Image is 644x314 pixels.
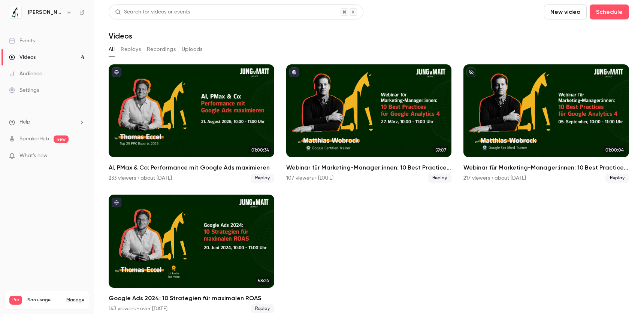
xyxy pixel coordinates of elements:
[112,67,121,77] button: published
[109,195,274,313] li: Google Ads 2024: 10 Strategien für maximalen ROAS
[19,152,48,160] span: What's new
[463,174,526,182] div: 217 viewers • about [DATE]
[66,297,84,303] a: Manage
[115,8,190,16] div: Search for videos or events
[251,304,274,313] span: Replay
[251,174,274,183] span: Replay
[9,6,21,18] img: Jung von Matt IMPACT
[286,163,452,172] h2: Webinar für Marketing-Manager:innen: 10 Best Practices für Google Analytics 4
[249,146,271,154] span: 01:00:34
[9,118,85,126] li: help-dropdown-opener
[428,174,451,183] span: Replay
[463,64,629,183] li: Webinar für Marketing-Manager:innen: 10 Best Practices für Google Analytics 4
[590,4,629,19] button: Schedule
[433,146,448,154] span: 59:07
[9,70,42,77] div: Audience
[286,64,452,183] li: Webinar für Marketing-Manager:innen: 10 Best Practices für Google Analytics 4
[109,163,274,172] h2: AI, PMax & Co: Performance mit Google Ads maximieren
[109,305,167,313] div: 143 viewers • over [DATE]
[109,64,629,313] ul: Videos
[109,174,172,182] div: 233 viewers • about [DATE]
[466,67,476,77] button: unpublished
[109,4,629,310] section: Videos
[286,64,452,183] a: 59:07Webinar für Marketing-Manager:innen: 10 Best Practices für Google Analytics 4107 viewers • [...
[28,9,63,16] h6: [PERSON_NAME] von [PERSON_NAME] IMPACT
[286,174,333,182] div: 107 viewers • [DATE]
[544,4,587,19] button: New video
[54,135,69,143] span: new
[121,43,141,55] button: Replays
[27,297,62,303] span: Plan usage
[9,54,36,61] div: Videos
[109,294,274,303] h2: Google Ads 2024: 10 Strategien für maximalen ROAS
[112,198,121,207] button: published
[463,163,629,172] h2: Webinar für Marketing-Manager:innen: 10 Best Practices für Google Analytics 4
[19,118,30,126] span: Help
[9,86,39,94] div: Settings
[9,296,22,305] span: Pro
[463,64,629,183] a: 01:00:04Webinar für Marketing-Manager:innen: 10 Best Practices für Google Analytics 4217 viewers ...
[603,146,626,154] span: 01:00:04
[109,195,274,313] a: 58:24Google Ads 2024: 10 Strategien für maximalen ROAS143 viewers • over [DATE]Replay
[109,43,115,55] button: All
[109,31,132,40] h1: Videos
[9,37,35,45] div: Events
[109,64,274,183] a: 01:00:34AI, PMax & Co: Performance mit Google Ads maximieren233 viewers • about [DATE]Replay
[289,67,299,77] button: published
[605,174,629,183] span: Replay
[147,43,176,55] button: Recordings
[109,64,274,183] li: AI, PMax & Co: Performance mit Google Ads maximieren
[76,153,85,159] iframe: Noticeable Trigger
[182,43,203,55] button: Uploads
[256,277,271,285] span: 58:24
[19,135,49,143] a: SpeakerHub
